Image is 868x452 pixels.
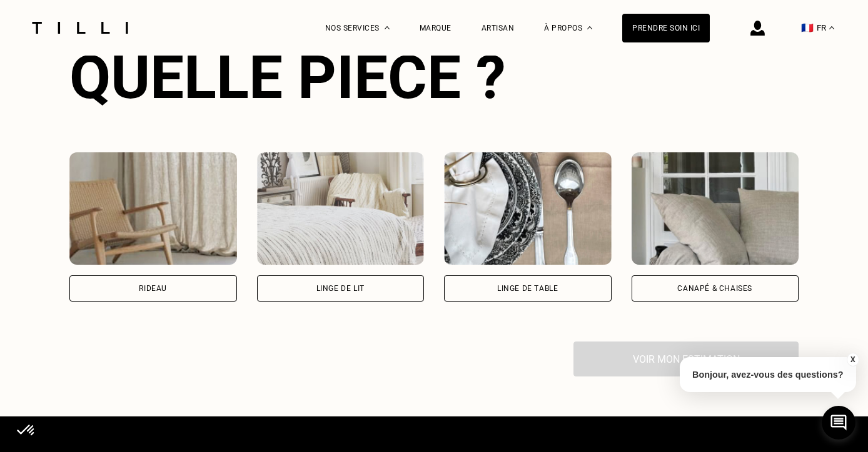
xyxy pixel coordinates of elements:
[677,285,752,292] div: Canapé & chaises
[482,24,515,32] a: Artisan
[69,152,237,265] img: Tilli retouche votre Rideau
[829,26,834,29] img: menu déroulant
[385,26,390,29] img: Menu déroulant
[680,357,856,392] p: Bonjour, avez-vous des questions?
[846,353,859,366] button: X
[257,152,425,265] img: Tilli retouche votre Linge de lit
[444,152,612,265] img: Tilli retouche votre Linge de table
[420,24,452,32] a: Marque
[139,285,167,292] div: Rideau
[497,285,558,292] div: Linge de table
[28,22,133,34] img: Logo du service de couturière Tilli
[587,26,592,29] img: Menu déroulant à propos
[632,152,799,265] img: Tilli retouche votre Canapé & chaises
[801,22,814,34] span: 🇫🇷
[316,285,365,292] div: Linge de lit
[69,42,799,112] div: Quelle pièce ?
[750,21,765,36] img: icône connexion
[622,14,710,42] a: Prendre soin ici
